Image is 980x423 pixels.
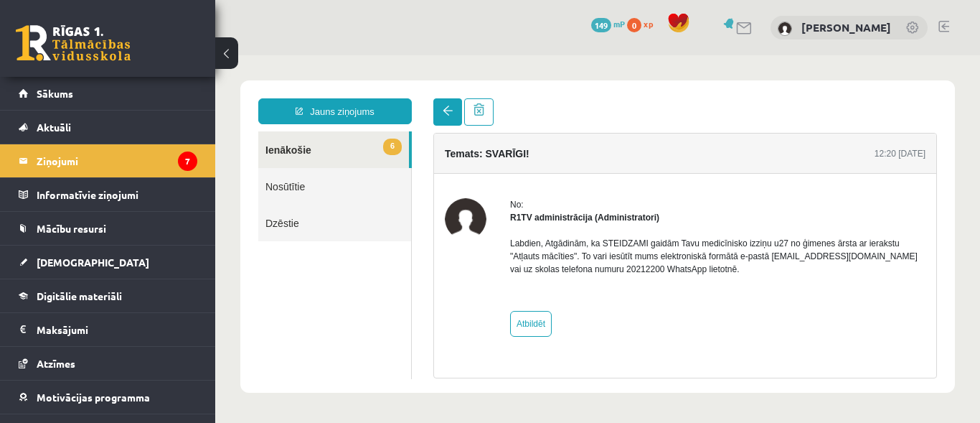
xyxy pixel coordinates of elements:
[168,83,187,100] span: 6
[37,391,150,404] span: Motivācijas programma
[295,143,710,156] div: No:
[43,149,196,186] a: Dzēstie
[230,93,314,104] h4: Temats: SVARĪGI!
[230,143,271,185] img: R1TV administrācija
[19,279,197,312] a: Digitālie materiāli
[19,246,197,279] a: [DEMOGRAPHIC_DATA]
[37,178,197,211] legend: Informatīvie ziņojumi
[37,144,197,177] legend: Ziņojumi
[19,313,197,346] a: Maksājumi
[627,18,641,32] span: 0
[19,178,197,211] a: Informatīvie ziņojumi
[644,18,653,29] span: xp
[778,22,792,36] img: Elīna Anna Zaķīte
[19,347,197,380] a: Atzīmes
[613,18,625,29] span: mP
[295,157,444,167] strong: R1TV administrācija (Administratori)
[19,381,197,414] a: Motivācijas programma
[37,222,106,235] span: Mācību resursi
[178,152,197,171] i: 7
[295,183,702,219] span: Labdien, Atgādinām, ka STEIDZAMI gaidām Tavu medicīnisko izziņu u27 no ģimenes ārsta ar ierakstu ...
[37,121,71,134] span: Aktuāli
[295,256,336,282] a: Atbildēt
[37,256,149,269] span: [DEMOGRAPHIC_DATA]
[37,313,197,346] legend: Maksājumi
[19,111,197,144] a: Aktuāli
[43,113,196,149] a: Nosūtītie
[19,77,197,110] a: Sākums
[43,76,194,113] a: 6Ienākošie
[659,92,710,105] div: 12:20 [DATE]
[591,18,625,29] a: 149 mP
[801,20,891,34] a: [PERSON_NAME]
[37,289,122,302] span: Digitālie materiāli
[19,212,197,245] a: Mācību resursi
[591,18,611,32] span: 149
[37,357,75,370] span: Atzīmes
[37,87,73,100] span: Sākums
[627,18,660,29] a: 0 xp
[19,144,197,177] a: Ziņojumi7
[43,43,197,69] a: Jauns ziņojums
[16,25,131,61] a: Rīgas 1. Tālmācības vidusskola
